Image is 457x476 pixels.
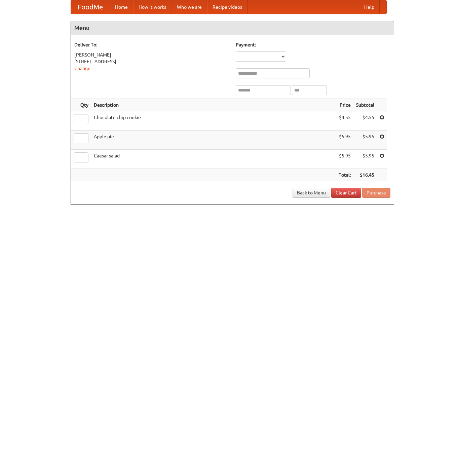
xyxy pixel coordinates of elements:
[293,188,330,198] a: Back to Menu
[74,66,90,71] a: Change
[91,111,336,131] td: Chocolate chip cookie
[353,99,377,111] th: Subtotal
[336,150,353,169] td: $5.95
[336,131,353,150] td: $5.95
[74,51,229,58] div: [PERSON_NAME]
[353,131,377,150] td: $5.95
[362,188,390,198] button: Purchase
[353,169,377,181] th: $16.45
[110,0,133,14] a: Home
[74,58,229,65] div: [STREET_ADDRESS]
[336,99,353,111] th: Price
[71,21,394,35] h4: Menu
[236,41,390,48] h5: Payment:
[336,111,353,131] td: $4.55
[71,99,91,111] th: Qty
[91,150,336,169] td: Caesar salad
[91,131,336,150] td: Apple pie
[74,41,229,48] h5: Deliver To:
[336,169,353,181] th: Total:
[353,111,377,131] td: $4.55
[331,188,361,198] a: Clear Cart
[133,0,172,14] a: How it works
[91,99,336,111] th: Description
[71,0,110,14] a: FoodMe
[207,0,247,14] a: Recipe videos
[172,0,207,14] a: Who we are
[359,0,380,14] a: Help
[353,150,377,169] td: $5.95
